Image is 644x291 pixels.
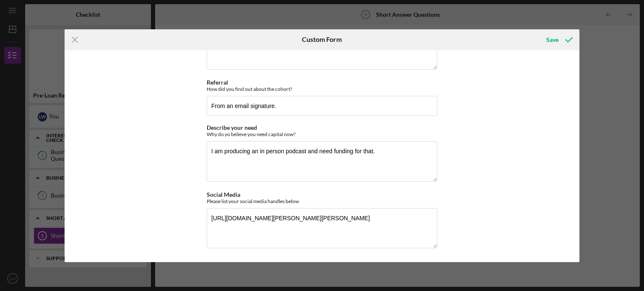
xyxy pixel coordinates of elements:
label: Referral [207,79,228,86]
label: Social Media [207,191,240,198]
label: Describe your need [207,124,257,131]
div: Why do yo believe you need capital now? [207,131,437,137]
div: How did you find out about the cohort? [207,86,437,92]
textarea: I am producing an in person podcast and need funding for that. [207,141,437,181]
textarea: [URL][DOMAIN_NAME][PERSON_NAME][PERSON_NAME] [207,208,437,248]
div: Save [546,31,558,48]
h6: Custom Form [302,36,342,43]
div: Please list your social media handles below [207,198,437,204]
button: Save [538,31,579,48]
